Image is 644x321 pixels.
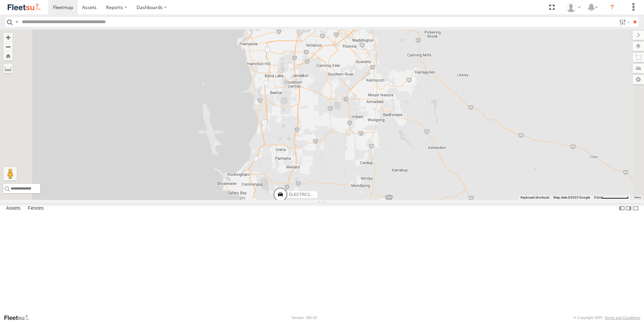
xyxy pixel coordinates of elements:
label: Fences [24,204,47,213]
span: Map data ©2025 Google [553,196,590,199]
label: Search Query [14,17,19,27]
div: © Copyright 2025 - [574,316,640,320]
label: Search Filter Options [616,17,631,27]
button: Keyboard shortcuts [521,195,549,200]
button: Zoom out [3,42,13,51]
button: Drag Pegman onto the map to open Street View [3,167,17,180]
span: ELECTRC16 - [PERSON_NAME] [289,192,349,197]
a: Terms and Conditions [605,316,640,320]
label: Measure [3,64,13,73]
a: Terms [634,196,641,199]
label: Assets [3,204,24,213]
label: Dock Summary Table to the Right [625,203,632,213]
div: Wayne Betts [563,2,583,12]
button: Zoom in [3,33,13,42]
span: 5 km [594,196,601,199]
img: fleetsu-logo-horizontal.svg [7,3,42,12]
label: Map Settings [633,75,644,84]
div: Version: 305.03 [291,316,317,320]
label: Dock Summary Table to the Left [619,203,625,213]
a: Visit our Website [4,314,35,321]
button: Map scale: 5 km per 77 pixels [592,195,631,200]
label: Hide Summary Table [632,203,639,213]
i: ? [607,2,618,13]
button: Zoom Home [3,51,13,60]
